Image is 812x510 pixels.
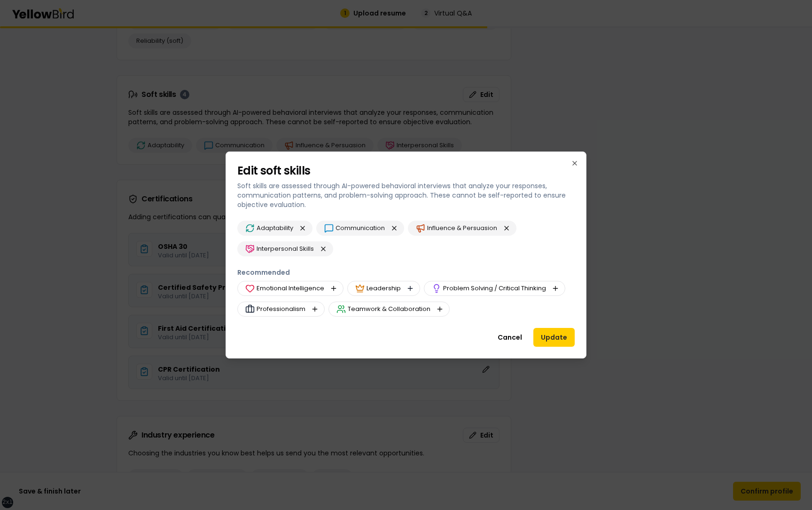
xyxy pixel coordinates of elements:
[257,223,293,233] span: Adaptability
[367,284,401,293] span: Leadership
[348,304,430,314] span: Teamwork & Collaboration
[257,244,314,254] span: Interpersonal Skills
[424,281,565,296] div: Problem Solving / Critical Thinking
[257,304,305,314] span: Professionalism
[237,281,344,296] div: Emotional Intelligence
[237,241,333,256] div: Interpersonal Skills
[257,284,324,293] span: Emotional Intelligence
[328,302,450,317] div: Teamwork & Collaboration
[408,221,516,236] div: Influence & Persuasion
[336,223,385,233] span: Communication
[490,328,530,347] button: Cancel
[237,181,575,209] p: Soft skills are assessed through AI-powered behavioral interviews that analyze your responses, co...
[316,221,404,236] div: Communication
[237,163,575,178] h2: Edit soft skills
[347,281,420,296] div: Leadership
[427,223,497,233] span: Influence & Persuasion
[533,328,575,347] button: Update
[237,268,575,277] h3: Recommended
[237,221,312,236] div: Adaptability
[237,302,325,317] div: Professionalism
[443,284,546,293] span: Problem Solving / Critical Thinking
